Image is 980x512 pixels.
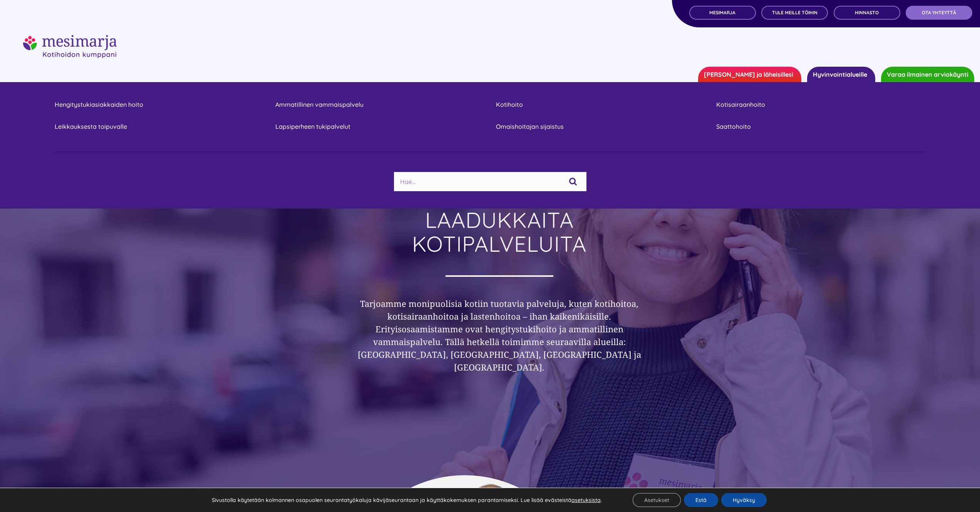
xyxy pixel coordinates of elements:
span: Hinnasto [855,10,879,15]
a: TULE MEILLE TÖIHIN [761,6,828,20]
a: Kotisairaanhoito [716,99,925,110]
button: asetuksista [571,497,601,504]
button: Hyväksy [721,493,767,507]
a: Hyvinvointialueille [807,67,875,82]
a: Lapsiperheen tukipalvelut [275,121,484,132]
a: Saattohoito [716,121,925,132]
a: MESIMARJA [689,6,756,20]
a: Varaa ilmainen arviokäynti [881,67,974,82]
span: TULE MEILLE TÖIHIN [772,10,818,15]
span: MESIMARJA [709,10,735,15]
p: Sivustolla käytetään kolmannen osapuolen seurantatyökaluja kävijäseurantaan ja käyttäkokemuksen p... [212,497,602,504]
input: Haku [563,172,583,191]
button: Estä [684,493,718,507]
a: [PERSON_NAME] ja läheisillesi [698,67,801,82]
a: Leikkauksesta toipuvalle [55,121,264,132]
button: Asetukset [633,493,681,507]
a: Hengitystukiasiakkaiden hoito [55,99,264,110]
h3: Tarjoamme monipuolisia kotiin tuotavia palveluja, kuten kotihoitoa, kotisairaanhoitoa ja lastenho... [352,297,647,374]
img: mesimarjasi [23,35,117,58]
a: Hinnasto [834,6,900,20]
a: Ammatillinen vammaispalvelu [275,99,484,110]
input: Hae... [394,172,586,191]
a: Kotihoito [496,99,705,110]
h1: LAADUKKAITA KOTIPALVELUITA [352,208,647,256]
a: mesimarjasi [23,34,117,44]
span: OTA YHTEYTTÄ [922,10,956,15]
a: OTA YHTEYTTÄ [906,6,972,20]
a: Omaishoitajan sijaistus [496,121,705,132]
